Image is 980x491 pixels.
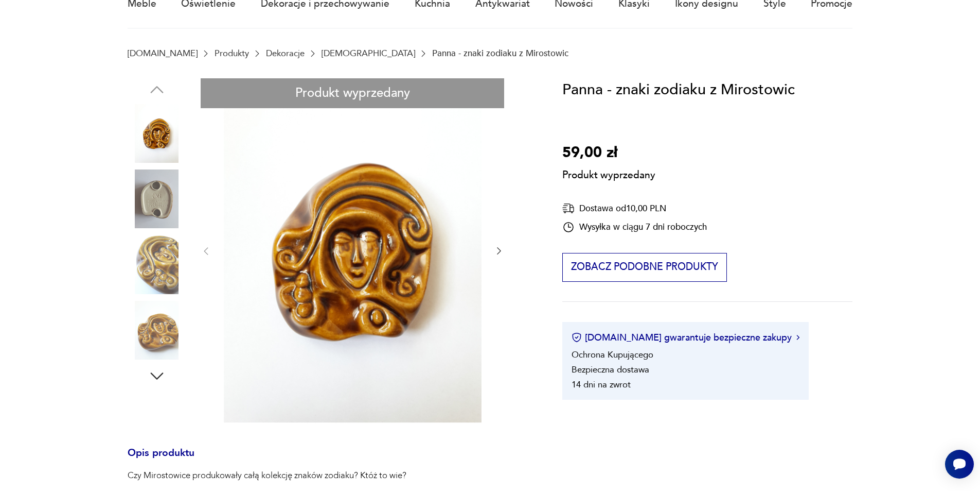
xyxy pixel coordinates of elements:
[572,379,631,391] li: 14 dni na zwrot
[562,202,707,215] div: Dostawa od 10,00 PLN
[128,449,533,470] h3: Opis produktu
[945,450,974,479] iframe: Smartsupp widget button
[562,141,655,165] p: 59,00 zł
[562,165,655,182] p: Produkt wyprzedany
[215,48,249,58] a: Produkty
[572,349,653,361] li: Ochrona Kupującego
[562,253,726,282] button: Zobacz podobne produkty
[572,364,649,376] li: Bezpieczna dostawa
[128,469,466,482] p: Czy Mirostowice produkowały całą kolekcję znaków zodiaku? Któż to wie?
[572,332,582,343] img: Ikona certyfikatu
[266,48,305,58] a: Dekoracje
[796,335,799,340] img: Ikona strzałki w prawo
[572,331,799,344] button: [DOMAIN_NAME] gwarantuje bezpieczne zakupy
[562,202,575,215] img: Ikona dostawy
[432,48,568,58] p: Panna - znaki zodiaku z Mirostowic
[562,221,707,233] div: Wysyłka w ciągu 7 dni roboczych
[128,48,198,58] a: [DOMAIN_NAME]
[562,78,795,102] h1: Panna - znaki zodiaku z Mirostowic
[322,48,415,58] a: [DEMOGRAPHIC_DATA]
